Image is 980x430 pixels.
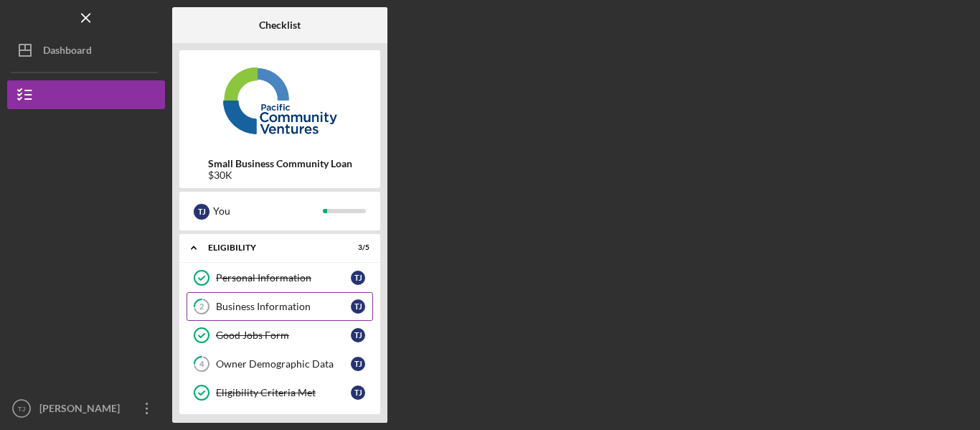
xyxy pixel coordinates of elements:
[43,36,92,68] div: Dashboard
[351,328,365,342] div: T J
[216,272,351,284] div: Personal Information
[187,378,373,407] a: Eligibility Criteria MetTJ
[344,243,369,252] div: 3 / 5
[187,292,373,321] a: 2Business InformationTJ
[351,385,365,400] div: T J
[208,243,334,252] div: Eligibility
[187,350,373,378] a: 4Owner Demographic DataTJ
[351,271,365,285] div: T J
[7,394,165,423] button: TJ[PERSON_NAME]
[179,57,380,144] img: Product logo
[199,360,204,369] tspan: 4
[36,394,129,426] div: [PERSON_NAME]
[199,302,204,312] tspan: 2
[259,19,301,31] b: Checklist
[213,199,323,223] div: You
[194,204,209,220] div: T J
[18,405,26,413] text: TJ
[208,158,352,169] b: Small Business Community Loan
[216,358,351,370] div: Owner Demographic Data
[216,301,351,312] div: Business Information
[208,169,352,181] div: $30K
[216,329,351,341] div: Good Jobs Form
[216,387,351,398] div: Eligibility Criteria Met
[351,357,365,371] div: T J
[187,263,373,292] a: Personal InformationTJ
[187,321,373,350] a: Good Jobs FormTJ
[351,299,365,314] div: T J
[7,36,165,65] button: Dashboard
